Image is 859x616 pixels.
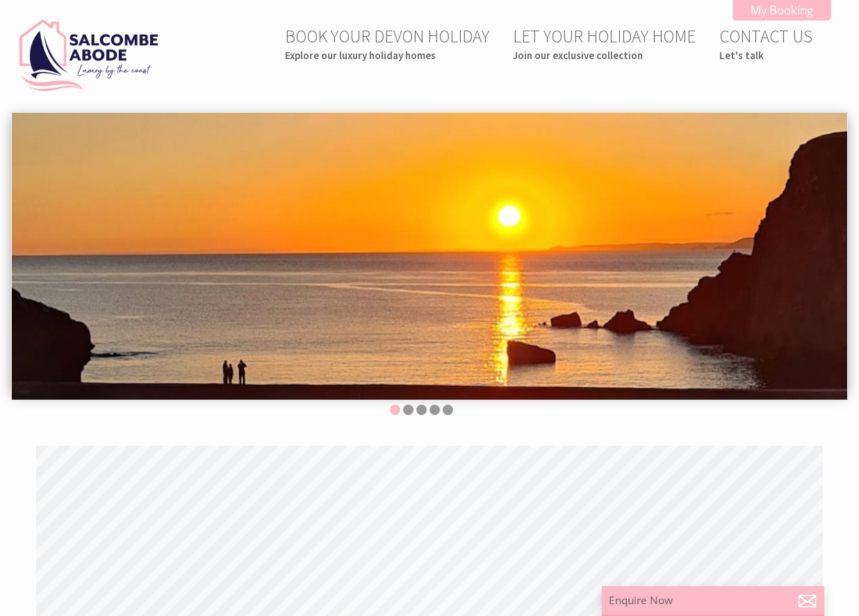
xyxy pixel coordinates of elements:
[513,25,696,62] a: LET YOUR HOLIDAY HOMEJoin our exclusive collection
[719,49,812,62] small: Let's talk
[719,25,812,62] a: CONTACT USLet's talk
[285,25,489,62] a: BOOK YOUR DEVON HOLIDAYExplore our luxury holiday homes
[285,49,489,62] small: Explore our luxury holiday homes
[609,593,817,608] p: Enquire Now
[19,19,158,92] img: Salcombe Abode
[513,49,696,62] small: Join our exclusive collection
